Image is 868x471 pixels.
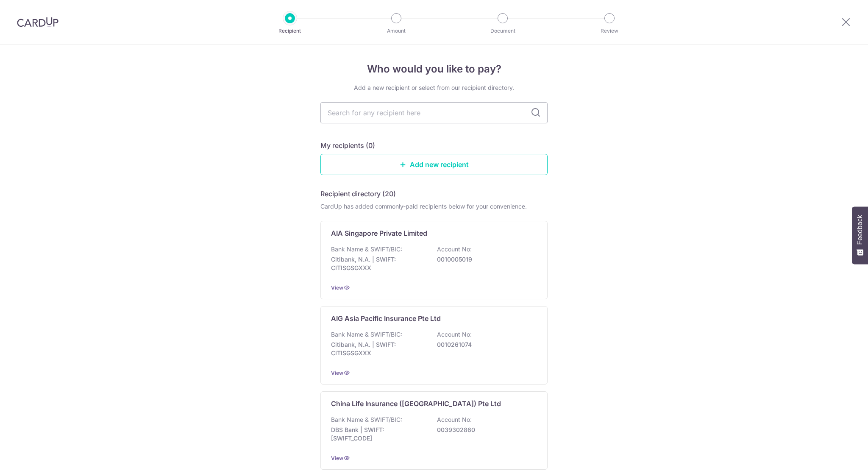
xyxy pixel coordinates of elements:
p: China Life Insurance ([GEOGRAPHIC_DATA]) Pte Ltd [331,399,501,409]
span: Feedback [856,215,864,245]
p: Bank Name & SWIFT/BIC: [331,245,402,254]
a: View [331,284,343,291]
p: AIG Asia Pacific Insurance Pte Ltd [331,313,441,323]
a: Add new recipient [320,154,548,175]
p: Citibank, N.A. | SWIFT: CITISGSGXXX [331,255,426,272]
h5: My recipients (0) [320,140,375,150]
a: View [331,455,343,461]
p: 0039302860 [437,426,532,434]
p: Account No: [437,245,472,254]
div: Add a new recipient or select from our recipient directory. [320,84,548,92]
p: Document [471,27,534,35]
h4: Who would you like to pay? [320,61,548,77]
p: Amount [365,27,428,35]
p: Account No: [437,415,472,424]
p: Citibank, N.A. | SWIFT: CITISGSGXXX [331,340,426,357]
p: 0010261074 [437,340,532,349]
p: DBS Bank | SWIFT: [SWIFT_CODE] [331,426,426,443]
div: CardUp has added commonly-paid recipients below for your convenience. [320,202,548,211]
p: Review [578,27,641,35]
h5: Recipient directory (20) [320,189,396,199]
p: Recipient [259,27,321,35]
button: Feedback - Show survey [852,206,868,264]
p: AIA Singapore Private Limited [331,228,427,238]
input: Search for any recipient here [320,102,548,123]
img: CardUp [17,17,58,27]
a: View [331,370,343,376]
p: Bank Name & SWIFT/BIC: [331,415,402,424]
p: Account No: [437,330,472,339]
p: Bank Name & SWIFT/BIC: [331,330,402,339]
p: 0010005019 [437,255,532,264]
